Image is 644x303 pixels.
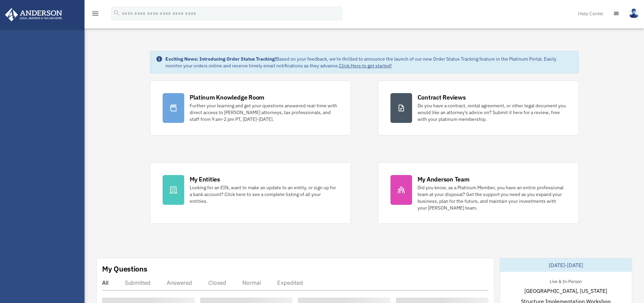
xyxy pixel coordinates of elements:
[544,277,587,284] div: Live & In-Person
[190,175,220,183] div: My Entities
[102,279,109,286] div: All
[190,102,338,123] div: Further your learning and get your questions answered real-time with direct access to [PERSON_NAM...
[378,81,579,135] a: Contract Reviews Do you have a contract, rental agreement, or other legal document you would like...
[190,93,265,102] div: Platinum Knowledge Room
[91,9,99,18] i: menu
[150,163,351,224] a: My Entities Looking for an EIN, want to make an update to an entity, or sign up for a bank accoun...
[125,279,150,286] div: Submitted
[190,184,338,204] div: Looking for an EIN, want to make an update to an entity, or sign up for a bank account? Click her...
[208,279,226,286] div: Closed
[102,264,147,274] div: My Questions
[418,175,470,183] div: My Anderson Team
[277,279,303,286] div: Expedited
[165,56,573,69] div: Based on your feedback, we're thrilled to announce the launch of our new Order Status Tracking fe...
[378,163,579,224] a: My Anderson Team Did you know, as a Platinum Member, you have an entire professional team at your...
[418,102,566,123] div: Do you have a contract, rental agreement, or other legal document you would like an attorney's ad...
[91,12,99,18] a: menu
[418,184,566,211] div: Did you know, as a Platinum Member, you have an entire professional team at your disposal? Get th...
[242,279,261,286] div: Normal
[629,8,639,18] img: User Pic
[418,93,466,102] div: Contract Reviews
[165,56,276,62] strong: Exciting News: Introducing Order Status Tracking!
[167,279,192,286] div: Answered
[524,287,607,295] span: [GEOGRAPHIC_DATA], [US_STATE]
[150,81,351,135] a: Platinum Knowledge Room Further your learning and get your questions answered real-time with dire...
[113,9,120,17] i: search
[3,8,64,21] img: Anderson Advisors Platinum Portal
[339,63,392,69] a: Click Here to get started!
[500,258,632,272] div: [DATE]-[DATE]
